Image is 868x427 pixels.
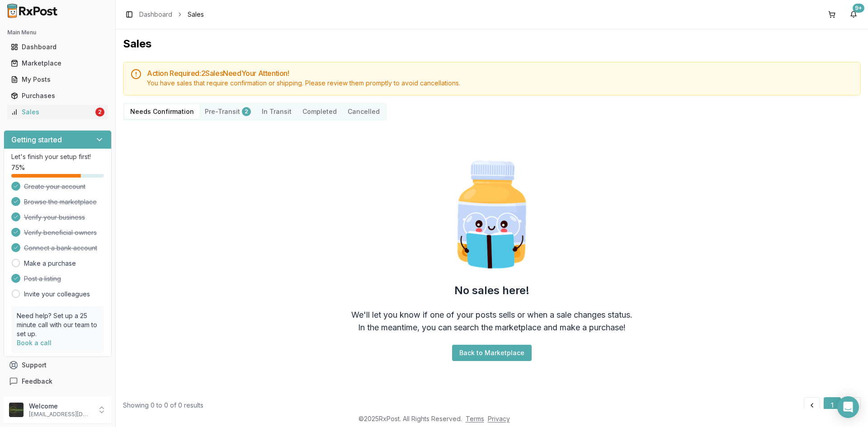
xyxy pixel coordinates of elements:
[29,402,92,411] p: Welcome
[256,104,297,119] button: In Transit
[242,107,251,116] div: 2
[147,79,853,88] div: You have sales that require confirmation or shipping. Please review them promptly to avoid cancel...
[139,10,172,19] a: Dashboard
[24,290,90,299] a: Invite your colleagues
[297,104,342,119] button: Completed
[342,104,385,119] button: Cancelled
[11,152,104,161] p: Let's finish your setup first!
[351,309,632,321] div: We'll let you know if one of your posts sells or when a sale changes status.
[29,411,92,418] p: [EMAIL_ADDRESS][DOMAIN_NAME]
[17,339,52,347] a: Book a call
[4,357,112,373] button: Support
[95,108,104,117] div: 2
[123,37,861,51] h1: Sales
[466,415,484,422] a: Terms
[123,401,203,410] div: Showing 0 to 0 of 0 results
[11,75,104,84] div: My Posts
[4,373,112,389] button: Feedback
[24,244,97,253] span: Connect a bank account
[125,104,199,119] button: Needs Confirmation
[139,10,204,19] nav: breadcrumb
[24,259,76,268] a: Make a purchase
[488,415,510,422] a: Privacy
[11,134,62,145] h3: Getting started
[11,42,104,52] div: Dashboard
[4,72,112,87] button: My Posts
[7,39,108,55] a: Dashboard
[4,105,112,119] button: Sales2
[4,40,112,54] button: Dashboard
[24,228,97,237] span: Verify beneficial owners
[837,396,859,418] div: Open Intercom Messenger
[24,274,61,283] span: Post a listing
[24,182,85,191] span: Create your account
[454,283,529,298] h2: No sales here!
[9,403,24,417] img: User avatar
[22,377,52,386] span: Feedback
[7,88,108,104] a: Purchases
[11,108,94,117] div: Sales
[7,55,108,71] a: Marketplace
[853,4,864,13] div: 9+
[11,91,104,100] div: Purchases
[452,345,532,361] button: Back to Marketplace
[199,104,256,119] button: Pre-Transit
[7,29,108,36] h2: Main Menu
[188,10,204,19] span: Sales
[4,56,112,70] button: Marketplace
[147,70,853,77] h5: Action Required: 2 Sale s Need Your Attention!
[358,321,626,334] div: In the meantime, you can search the marketplace and make a purchase!
[4,89,112,103] button: Purchases
[434,157,550,272] img: Smart Pill Bottle
[11,163,25,172] span: 75 %
[7,104,108,120] a: Sales2
[24,197,97,206] span: Browse the marketplace
[11,59,104,68] div: Marketplace
[24,213,85,222] span: Verify your business
[4,4,61,18] img: RxPost Logo
[17,311,99,338] p: Need help? Set up a 25 minute call with our team to set up.
[846,7,861,22] button: 9+
[7,71,108,88] a: My Posts
[824,397,841,413] button: 1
